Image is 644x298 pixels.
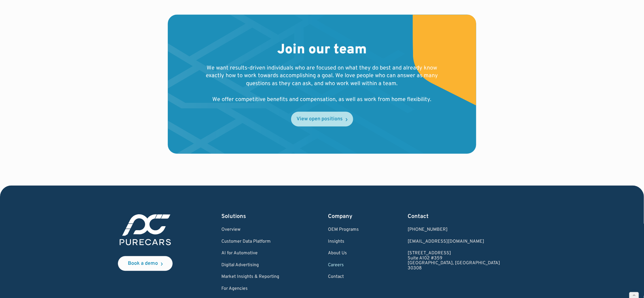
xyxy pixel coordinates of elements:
[328,240,359,245] a: Insights
[408,240,500,245] a: Email us
[221,275,279,280] a: Market Insights & Reporting
[328,228,359,233] a: OEM Programs
[408,228,500,233] div: [PHONE_NUMBER]
[328,263,359,268] a: Careers
[291,112,353,127] a: View open positions
[221,263,279,268] a: Digital Advertising
[408,213,500,221] div: Contact
[204,64,440,104] p: We want results-driven individuals who are focused on what they do best and already know exactly ...
[221,213,279,221] div: Solutions
[118,213,173,247] img: purecars logo
[221,287,279,292] a: For Agencies
[328,275,359,280] a: Contact
[408,251,500,271] a: [STREET_ADDRESS]Suite A102 #359[GEOGRAPHIC_DATA], [GEOGRAPHIC_DATA]30308
[221,251,279,256] a: AI for Automotive
[328,251,359,256] a: About Us
[221,240,279,245] a: Customer Data Platform
[277,42,367,58] h2: Join our team
[118,256,173,271] a: Book a demo
[221,228,279,233] a: Overview
[328,213,359,221] div: Company
[297,117,343,122] div: View open positions
[128,261,158,266] div: Book a demo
